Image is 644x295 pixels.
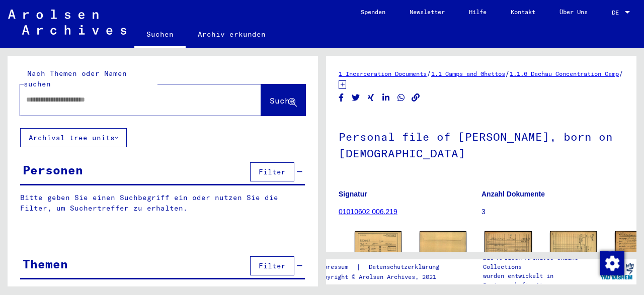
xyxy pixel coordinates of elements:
[316,262,451,272] div: |
[134,22,186,48] a: Suchen
[20,128,127,147] button: Archival tree units
[336,91,347,104] button: Share on Facebook
[339,70,427,77] a: 1 Incarceration Documents
[483,271,598,289] p: wurden entwickelt in Partnerschaft mit
[485,231,531,265] img: 001.jpg
[481,207,624,217] p: 3
[600,251,624,275] img: Zustimmung ändern
[316,262,356,272] a: Impressum
[316,272,451,281] p: Copyright © Arolsen Archives, 2021
[250,162,294,181] button: Filter
[431,70,505,77] a: 1.1 Camps and Ghettos
[505,69,510,78] span: /
[261,84,305,116] button: Suche
[396,91,407,104] button: Share on WhatsApp
[411,91,421,104] button: Copy link
[270,95,295,106] span: Suche
[381,91,391,104] button: Share on LinkedIn
[361,262,451,272] a: Datenschutzerklärung
[550,231,597,264] img: 002.jpg
[250,256,294,275] button: Filter
[481,190,545,198] b: Anzahl Dokumente
[510,70,619,77] a: 1.1.6 Dachau Concentration Camp
[259,167,286,176] span: Filter
[619,69,623,78] span: /
[612,9,623,16] span: DE
[351,91,361,104] button: Share on Twitter
[24,69,127,88] mat-label: Nach Themen oder Namen suchen
[23,255,68,273] div: Themen
[600,251,624,275] div: Zustimmung ändern
[366,91,376,104] button: Share on Xing
[259,261,286,270] span: Filter
[23,161,83,179] div: Personen
[20,192,305,214] p: Bitte geben Sie einen Suchbegriff ein oder nutzen Sie die Filter, um Suchertreffer zu erhalten.
[483,253,598,271] p: Die Arolsen Archives Online-Collections
[8,10,126,35] img: Arolsen_neg.svg
[339,190,367,198] b: Signatur
[427,69,431,78] span: /
[598,259,636,284] img: yv_logo.png
[339,114,624,174] h1: Personal file of [PERSON_NAME], born on [DEMOGRAPHIC_DATA]
[420,231,466,265] img: 002.jpg
[355,231,401,265] img: 001.jpg
[186,22,278,46] a: Archiv erkunden
[339,208,397,216] a: 01010602 006.219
